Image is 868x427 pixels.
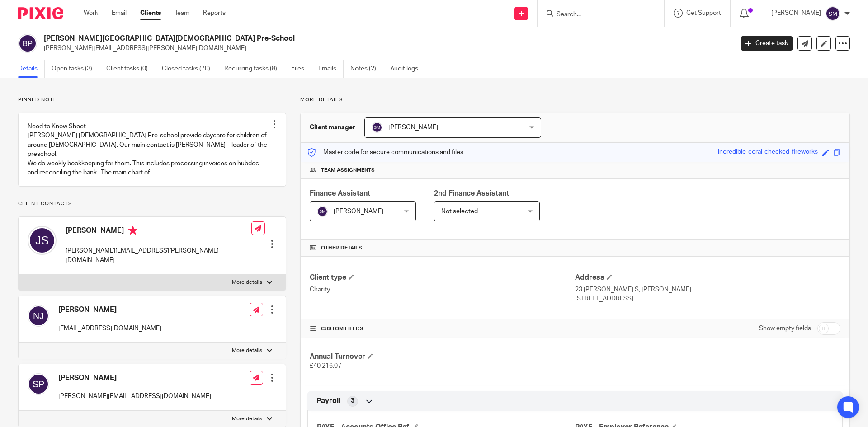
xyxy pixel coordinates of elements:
p: Pinned note [18,96,286,103]
a: Details [18,60,45,78]
a: Notes (2) [350,60,383,78]
a: Recurring tasks (8) [224,60,284,78]
p: [STREET_ADDRESS] [575,294,840,303]
span: Finance Assistant [310,190,370,197]
i: Primary [128,226,137,235]
h4: Address [575,273,840,282]
img: svg%3E [372,122,382,133]
h4: Client type [310,273,575,282]
a: Audit logs [390,60,425,78]
p: Client contacts [18,200,286,207]
a: Closed tasks (70) [162,60,217,78]
span: Team assignments [321,167,375,174]
h4: [PERSON_NAME] [66,226,251,237]
h4: Annual Turnover [310,352,575,361]
span: [PERSON_NAME] [388,124,438,131]
img: Pixie [18,7,63,19]
a: Email [112,9,127,18]
p: More details [232,415,262,422]
a: Create task [741,36,793,51]
span: Payroll [316,396,340,406]
p: 23 [PERSON_NAME] S, [PERSON_NAME] [575,285,840,294]
span: £40,216.07 [310,363,341,369]
a: Emails [318,60,344,78]
h3: Client manager [310,123,355,132]
img: svg%3E [28,226,57,255]
p: [PERSON_NAME] [771,9,821,18]
p: [EMAIL_ADDRESS][DOMAIN_NAME] [58,324,161,333]
img: svg%3E [317,206,328,217]
img: svg%3E [826,6,840,21]
span: Not selected [441,208,478,215]
a: Work [84,9,98,18]
label: Show empty fields [759,324,811,333]
a: Team [175,9,189,18]
p: [PERSON_NAME][EMAIL_ADDRESS][PERSON_NAME][DOMAIN_NAME] [66,246,251,265]
img: svg%3E [28,305,49,327]
p: [PERSON_NAME][EMAIL_ADDRESS][DOMAIN_NAME] [58,392,211,401]
p: [PERSON_NAME][EMAIL_ADDRESS][PERSON_NAME][DOMAIN_NAME] [44,44,727,53]
p: More details [232,279,262,286]
a: Reports [203,9,226,18]
a: Client tasks (0) [106,60,155,78]
img: svg%3E [28,373,49,395]
a: Open tasks (3) [52,60,99,78]
h4: [PERSON_NAME] [58,373,211,383]
span: 3 [351,396,354,405]
a: Clients [140,9,161,18]
p: Master code for secure communications and files [307,148,463,157]
input: Search [556,11,637,19]
p: Charity [310,285,575,294]
span: 2nd Finance Assistant [434,190,509,197]
img: svg%3E [18,34,37,53]
span: Get Support [686,10,721,16]
h4: [PERSON_NAME] [58,305,161,314]
p: More details [300,96,850,103]
h2: [PERSON_NAME][GEOGRAPHIC_DATA][DEMOGRAPHIC_DATA] Pre-School [44,34,590,43]
span: Other details [321,244,362,252]
span: [PERSON_NAME] [334,208,383,215]
h4: CUSTOM FIELDS [310,325,575,333]
p: More details [232,347,262,354]
a: Files [291,60,311,78]
div: incredible-coral-checked-fireworks [718,147,818,158]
